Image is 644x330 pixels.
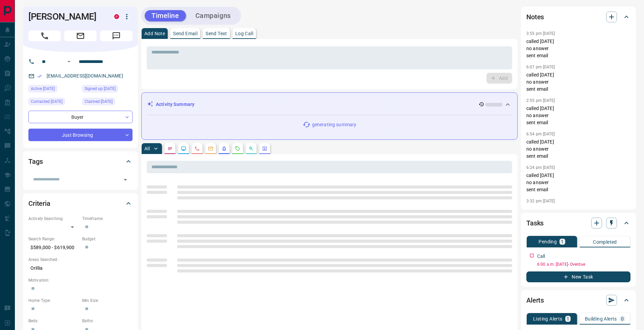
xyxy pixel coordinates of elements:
h2: Notes [526,12,544,22]
p: Pending [539,239,557,244]
button: Timeline [145,10,186,21]
p: 3:32 pm [DATE] [526,199,555,203]
p: called [DATE] no answer sent email [526,172,630,193]
span: Claimed [DATE] [85,98,113,105]
h2: Criteria [28,198,50,209]
p: Orillia [28,263,133,274]
p: 6:07 pm [DATE] [526,65,555,69]
svg: Lead Browsing Activity [181,146,186,151]
div: Tags [28,153,133,170]
p: Timeframe: [82,216,133,222]
p: Listing Alerts [533,316,563,321]
p: generating summary [312,121,356,128]
p: called [DATE] no answer sent email [526,105,630,126]
p: 1 [567,316,569,321]
span: Signed up [DATE] [85,85,116,92]
p: All [144,146,150,151]
button: Open [65,58,73,66]
h2: Alerts [526,295,544,306]
p: Budget: [82,236,133,242]
p: 6:00 a.m. [DATE] - Overdue [537,261,630,267]
div: Fri Sep 05 2025 [28,85,79,94]
button: Open [121,175,130,184]
svg: Email Verified [37,74,42,79]
p: called [DATE] no answer sent email [526,38,630,59]
p: called [DATE] no answer sent email [526,71,630,93]
p: Send Text [206,31,227,36]
p: Areas Searched: [28,257,133,263]
div: Tasks [526,215,630,231]
p: Call [537,253,545,260]
span: Active [DATE] [31,85,55,92]
div: Buyer [28,111,133,123]
p: Beds: [28,318,79,324]
p: Search Range: [28,236,79,242]
p: Log Call [235,31,253,36]
svg: Opportunities [248,146,254,151]
span: Contacted [DATE] [31,98,63,105]
p: 1 [561,239,564,244]
h2: Tasks [526,218,544,228]
p: Home Type: [28,298,79,304]
div: Just Browsing [28,129,133,141]
p: $589,000 - $619,900 [28,242,79,253]
p: 3:55 pm [DATE] [526,31,555,36]
div: Mon Nov 30 2020 [82,85,133,94]
svg: Emails [208,146,213,151]
svg: Listing Alerts [221,146,227,151]
p: Building Alerts [585,316,617,321]
div: Activity Summary [147,98,512,111]
button: Campaigns [189,10,238,21]
svg: Calls [194,146,200,151]
div: Thu Sep 04 2025 [28,98,79,107]
a: [EMAIL_ADDRESS][DOMAIN_NAME] [47,73,123,79]
svg: Agent Actions [262,146,267,151]
button: New Task [526,271,630,282]
p: called [DATE] no answer sent email [526,138,630,160]
span: Message [100,30,133,41]
p: Activity Summary [156,101,194,108]
p: 0 [621,316,624,321]
p: 6:24 pm [DATE] [526,165,555,170]
h2: Tags [28,156,43,167]
p: Completed [593,240,617,244]
p: Add Note [144,31,165,36]
div: Notes [526,9,630,25]
p: Baths: [82,318,133,324]
svg: Notes [167,146,173,151]
div: property.ca [114,14,119,19]
span: Call [28,30,61,41]
p: Send Email [173,31,197,36]
div: Wed Feb 07 2024 [82,98,133,107]
p: Min Size: [82,298,133,304]
p: 2:55 pm [DATE] [526,98,555,103]
span: Email [64,30,97,41]
svg: Requests [235,146,240,151]
p: Actively Searching: [28,216,79,222]
div: Criteria [28,195,133,212]
p: 6:54 pm [DATE] [526,132,555,136]
h1: [PERSON_NAME] [28,11,104,22]
div: Alerts [526,292,630,308]
p: Motivation: [28,277,133,283]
